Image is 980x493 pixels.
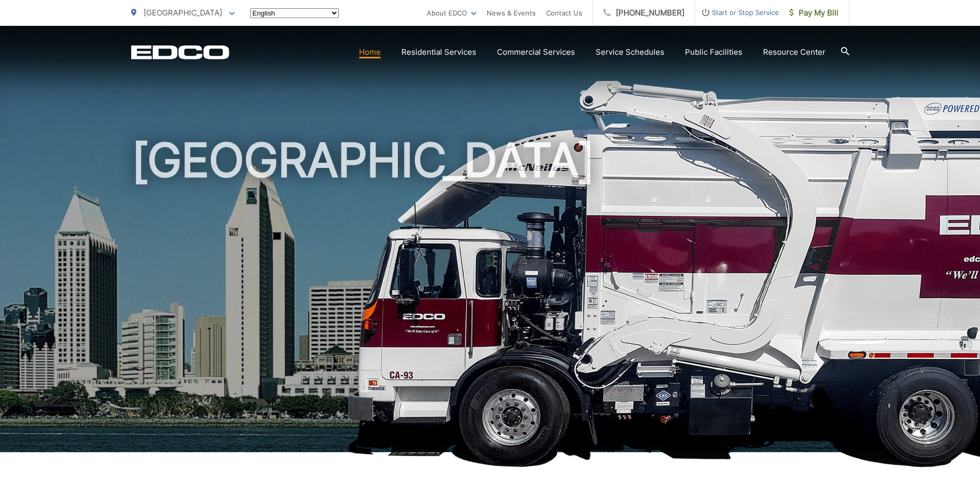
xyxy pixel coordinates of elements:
[596,46,664,58] a: Service Schedules
[487,7,536,19] a: News & Events
[144,8,222,18] span: [GEOGRAPHIC_DATA]
[789,7,838,19] span: Pay My Bill
[427,7,476,19] a: About EDCO
[359,46,381,58] a: Home
[685,46,742,58] a: Public Facilities
[763,46,826,58] a: Resource Center
[497,46,575,58] a: Commercial Services
[131,134,849,461] h1: [GEOGRAPHIC_DATA]
[250,8,339,18] select: Select a language
[401,46,476,58] a: Residential Services
[131,45,229,59] a: EDCD logo. Return to the homepage.
[546,7,582,19] a: Contact Us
